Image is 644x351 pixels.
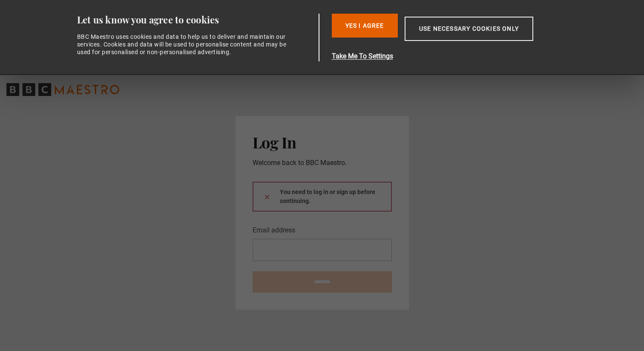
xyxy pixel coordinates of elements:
div: BBC Maestro uses cookies and data to help us to deliver and maintain our services. Cookies and da... [77,33,292,56]
div: Let us know you agree to cookies [77,14,316,26]
button: Use necessary cookies only [405,17,533,41]
label: Email address [253,225,295,235]
svg: BBC Maestro [6,83,119,96]
button: Take Me To Settings [332,51,574,61]
h2: Log In [253,133,392,151]
button: Yes I Agree [332,14,398,38]
div: You need to log in or sign up before continuing. [253,182,392,212]
p: Welcome back to BBC Maestro. [253,158,392,168]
